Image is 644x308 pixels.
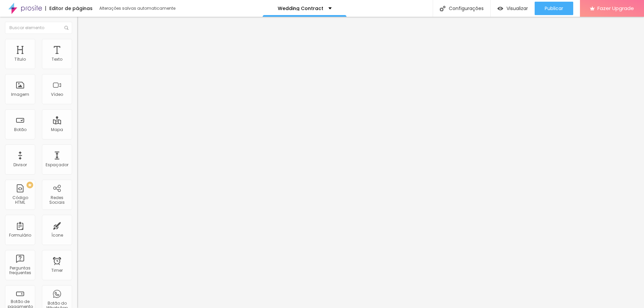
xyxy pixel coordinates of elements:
[14,57,26,62] div: Título
[7,266,33,275] div: Perguntas frequentes
[64,26,68,30] img: Icone
[46,163,68,167] div: Espaçador
[51,127,63,132] div: Mapa
[99,6,176,10] div: Alterações salvas automaticamente
[497,6,503,11] img: view-1.svg
[7,195,33,205] div: Código HTML
[278,6,323,11] p: Wedding Contract
[545,6,563,11] span: Publicar
[506,6,528,11] span: Visualizar
[11,92,29,97] div: Imagem
[51,268,63,273] div: Timer
[45,6,93,11] div: Editor de páginas
[51,92,63,97] div: Vídeo
[77,17,644,308] iframe: Editor
[9,233,31,238] div: Formulário
[51,233,63,238] div: Ícone
[44,195,70,205] div: Redes Sociais
[52,57,62,62] div: Texto
[5,22,72,34] input: Buscar elemento
[440,6,445,11] img: Icone
[13,163,27,167] div: Divisor
[597,5,634,11] span: Fazer Upgrade
[535,2,573,15] button: Publicar
[14,127,26,132] div: Botão
[491,2,535,15] button: Visualizar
